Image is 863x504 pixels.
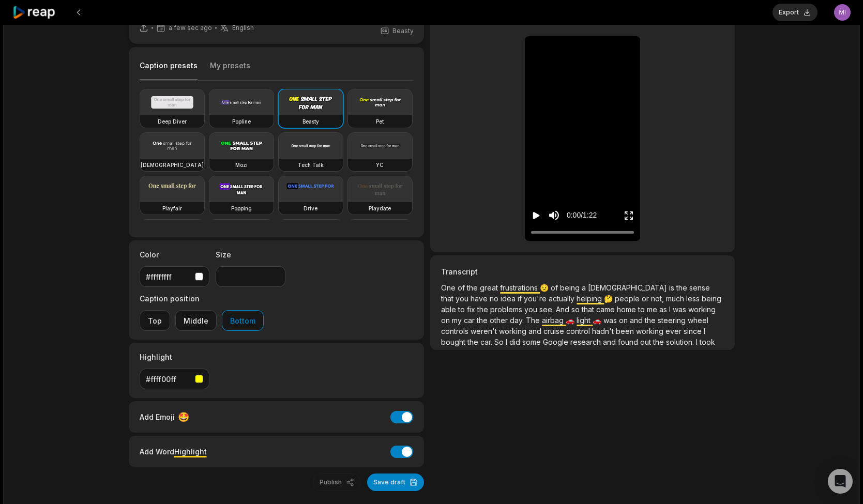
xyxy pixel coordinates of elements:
[235,161,248,169] h3: Mozi
[666,294,686,303] span: much
[141,161,204,169] h3: [DEMOGRAPHIC_DATA]
[592,327,616,335] span: hadn't
[617,305,638,314] span: home
[566,327,592,335] span: control
[688,316,708,325] span: wheel
[659,305,669,314] span: as
[700,338,715,346] span: took
[302,117,319,126] h3: Beasty
[543,338,570,346] span: Google
[232,24,254,32] span: English
[471,294,490,303] span: have
[669,283,676,292] span: is
[490,316,510,325] span: other
[480,283,500,292] span: great
[140,266,209,287] button: #ffffffff
[653,338,666,346] span: the
[828,469,853,494] div: Open Intercom Messenger
[642,294,651,303] span: or
[571,305,582,314] span: so
[477,316,490,325] span: the
[582,283,588,292] span: a
[441,327,471,335] span: controls
[603,338,618,346] span: and
[645,316,658,325] span: the
[510,316,526,325] span: day.
[441,266,723,277] h3: Transcript
[522,338,543,346] span: some
[140,60,198,81] button: Caption presets
[169,24,212,32] span: a few sec ago
[603,316,619,325] span: was
[528,327,543,335] span: and
[499,327,528,335] span: working
[140,249,209,260] label: Color
[636,327,665,335] span: working
[669,305,673,314] span: I
[298,161,324,169] h3: Tech Talk
[376,161,384,169] h3: YC
[441,316,452,325] span: on
[458,305,467,314] span: to
[702,294,721,303] span: being
[146,271,191,282] div: #ffffffff
[232,117,251,126] h3: Popline
[638,305,647,314] span: to
[551,283,560,292] span: of
[471,327,499,335] span: weren't
[524,305,539,314] span: you
[647,305,659,314] span: me
[560,283,582,292] span: being
[231,204,252,212] h3: Popping
[367,474,424,491] button: Save draft
[480,338,494,346] span: car.
[549,294,577,303] span: actually
[518,294,524,303] span: if
[140,445,207,459] div: Add Word
[616,327,636,335] span: been
[175,310,217,331] button: Middle
[490,305,524,314] span: problems
[556,305,571,314] span: And
[570,338,603,346] span: research
[696,338,700,346] span: I
[477,305,490,314] span: the
[467,283,480,292] span: the
[665,327,684,335] span: ever
[304,204,317,212] h3: Drive
[526,316,542,325] span: The
[162,204,182,212] h3: Playfair
[773,4,817,21] button: Export
[441,305,458,314] span: able
[548,209,561,222] button: Mute sound
[542,316,566,325] span: airbag
[441,282,723,347] p: 😟 🤔 🚗 🚗 ✅ 🎺 🤷‍♂️ 🛠️ 📄
[666,338,696,346] span: solution.
[467,338,480,346] span: the
[615,294,642,303] span: people
[392,26,414,36] span: Beasty
[178,410,189,424] span: 🤩
[369,204,391,212] h3: Playdate
[673,305,688,314] span: was
[313,474,361,491] button: Publish
[689,283,710,292] span: sense
[222,310,264,331] button: Bottom
[582,305,596,314] span: that
[567,210,597,221] div: 0:00 / 1:22
[456,294,471,303] span: you
[618,338,640,346] span: found
[684,327,704,335] span: since
[524,294,549,303] span: you're
[140,411,175,422] span: Add Emoji
[458,283,467,292] span: of
[376,117,384,126] h3: Pet
[500,283,540,292] span: frustrations
[577,294,604,303] span: helping
[588,283,669,292] span: [DEMOGRAPHIC_DATA]
[688,305,716,314] span: working
[452,316,464,325] span: my
[596,305,617,314] span: came
[490,294,501,303] span: no
[140,293,264,304] label: Caption position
